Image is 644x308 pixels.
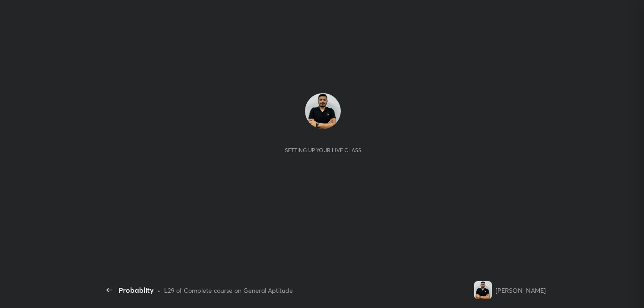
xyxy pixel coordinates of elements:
div: [PERSON_NAME] [496,286,546,295]
img: 9107ca6834834495b00c2eb7fd6a1f67.jpg [474,281,492,299]
div: • [157,286,161,295]
div: Probablity [119,285,154,295]
div: L29 of Complete course on General Aptitude [164,286,293,295]
div: Setting up your live class [285,147,361,154]
img: 9107ca6834834495b00c2eb7fd6a1f67.jpg [305,93,341,129]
